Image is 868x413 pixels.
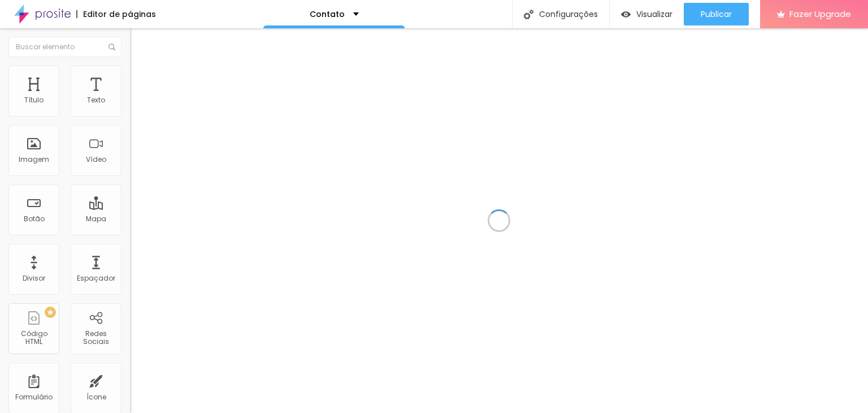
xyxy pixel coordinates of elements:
div: Espaçador [77,274,115,282]
span: Fazer Upgrade [789,9,851,19]
div: Formulário [15,393,53,401]
img: Icone [108,44,115,50]
div: Texto [87,96,105,104]
span: Visualizar [636,10,672,19]
div: Imagem [19,156,49,164]
div: Título [24,96,44,104]
div: Mapa [86,215,106,223]
div: Botão [24,215,45,223]
div: Divisor [23,274,45,282]
img: view-1.svg [621,10,631,19]
div: Código HTML [11,330,56,346]
div: Vídeo [86,156,106,164]
button: Visualizar [610,3,684,25]
div: Ícone [86,393,106,401]
button: Publicar [684,3,749,25]
p: Contato [310,10,345,18]
input: Buscar elemento [8,37,121,57]
div: Editor de páginas [76,10,156,18]
div: Redes Sociais [73,330,118,346]
span: Publicar [701,10,732,19]
img: Icone [524,10,533,19]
